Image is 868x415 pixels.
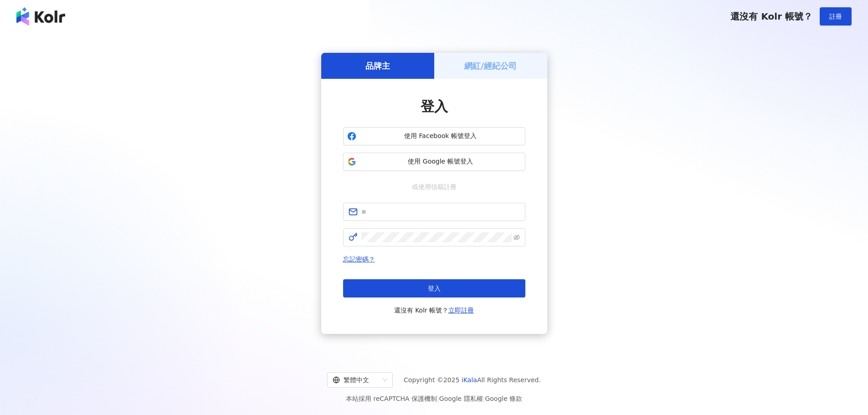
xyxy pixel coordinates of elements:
[394,305,474,316] span: 還沒有 Kolr 帳號？
[343,153,525,171] button: 使用 Google 帳號登入
[485,395,522,402] a: Google 條款
[428,285,441,292] span: 登入
[343,127,525,145] button: 使用 Facebook 帳號登入
[439,395,483,402] a: Google 隱私權
[365,60,390,72] h5: 品牌主
[829,13,842,20] span: 註冊
[333,373,379,387] div: 繁體中文
[730,11,812,22] span: 還沒有 Kolr 帳號？
[360,157,521,166] span: 使用 Google 帳號登入
[464,60,517,72] h5: 網紅/經紀公司
[462,376,477,384] a: iKala
[404,374,541,385] span: Copyright © 2025 All Rights Reserved.
[514,234,520,241] span: eye-invisible
[16,7,65,26] img: logo
[360,132,521,141] span: 使用 Facebook 帳號登入
[448,307,474,314] a: 立即註冊
[437,395,439,402] span: |
[346,393,522,404] span: 本站採用 reCAPTCHA 保護機制
[421,98,448,114] span: 登入
[483,395,485,402] span: |
[406,182,463,192] span: 或使用信箱註冊
[343,256,375,263] a: 忘記密碼？
[343,279,525,297] button: 登入
[820,7,852,26] button: 註冊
